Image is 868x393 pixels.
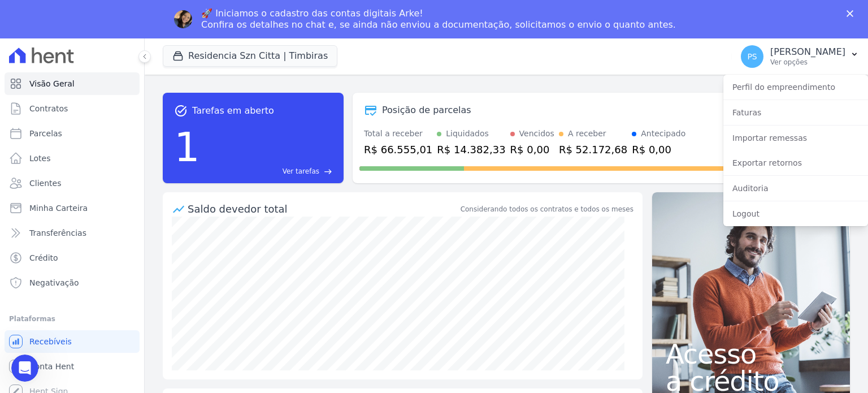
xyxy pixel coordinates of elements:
[732,41,868,72] button: PS [PERSON_NAME] Ver opções
[666,340,836,368] span: Acesso
[174,118,200,176] div: 1
[205,166,332,176] a: Ver tarefas east
[5,122,140,145] a: Parcelas
[5,197,140,219] a: Minha Carteira
[29,361,74,372] span: Conta Hent
[5,97,140,120] a: Contratos
[770,46,845,58] p: [PERSON_NAME]
[847,10,858,17] div: Fechar
[29,153,51,164] span: Lotes
[11,355,38,382] iframe: Intercom live chat
[324,167,332,176] span: east
[283,166,319,176] span: Ver tarefas
[723,102,868,123] a: Faturas
[163,45,337,67] button: Residencia Szn Citta | Timbiras
[5,271,140,294] a: Negativação
[29,128,62,139] span: Parcelas
[723,153,868,173] a: Exportar retornos
[174,10,192,28] img: Profile image for Adriane
[382,103,471,117] div: Posição de parcelas
[364,128,432,140] div: Total a receber
[29,227,86,239] span: Transferências
[5,172,140,195] a: Clientes
[723,128,868,148] a: Importar remessas
[5,147,140,170] a: Lotes
[770,58,845,67] p: Ver opções
[29,252,58,264] span: Crédito
[5,330,140,353] a: Recebíveis
[5,247,140,269] a: Crédito
[723,204,868,224] a: Logout
[201,8,676,31] div: 🚀 Iniciamos o cadastro das contas digitais Arke! Confira os detalhes no chat e, se ainda não envi...
[5,355,140,378] a: Conta Hent
[519,128,554,140] div: Vencidos
[446,128,489,140] div: Liquidados
[29,336,72,347] span: Recebíveis
[9,312,135,326] div: Plataformas
[29,202,88,214] span: Minha Carteira
[632,142,685,157] div: R$ 0,00
[174,104,188,118] span: task_alt
[29,78,75,89] span: Visão Geral
[641,128,685,140] div: Antecipado
[723,178,868,198] a: Auditoria
[29,178,61,189] span: Clientes
[747,53,757,61] span: PS
[461,204,633,214] div: Considerando todos os contratos e todos os meses
[568,128,606,140] div: A receber
[559,142,627,157] div: R$ 52.172,68
[364,142,432,157] div: R$ 66.555,01
[5,72,140,95] a: Visão Geral
[437,142,505,157] div: R$ 14.382,33
[723,77,868,97] a: Perfil do empreendimento
[510,142,554,157] div: R$ 0,00
[5,222,140,244] a: Transferências
[29,103,68,114] span: Contratos
[192,104,274,118] span: Tarefas em aberto
[188,201,458,217] div: Saldo devedor total
[29,277,79,288] span: Negativação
